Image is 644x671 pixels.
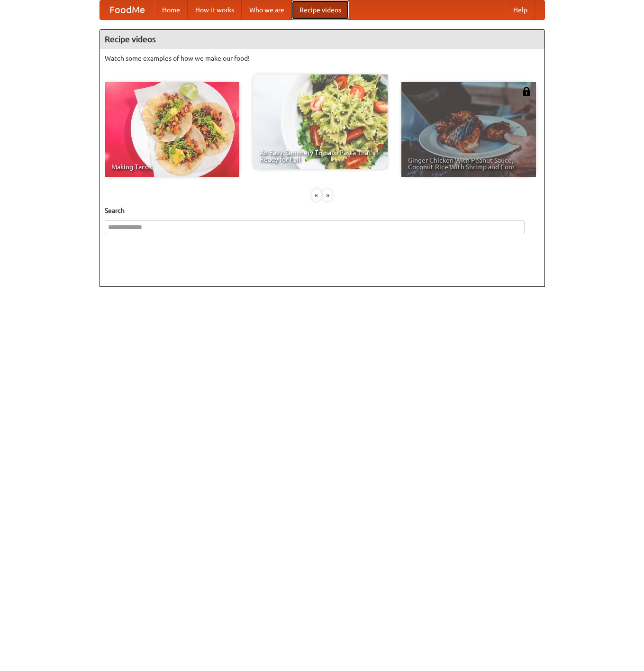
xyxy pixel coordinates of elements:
a: How it works [188,0,242,19]
span: Making Tacos [111,164,233,170]
p: Watch some examples of how we make our food! [105,54,540,63]
a: Help [506,0,535,19]
img: 483408.png [522,87,531,96]
a: Who we are [242,0,292,19]
div: « [312,189,321,201]
h4: Recipe videos [100,30,544,49]
div: » [323,189,332,201]
a: An Easy, Summery Tomato Pasta That's Ready for Fall [253,74,388,169]
a: Recipe videos [292,0,349,19]
span: An Easy, Summery Tomato Pasta That's Ready for Fall [260,149,381,163]
a: FoodMe [100,0,154,19]
h5: Search [105,206,540,215]
a: Making Tacos [105,82,239,177]
a: Home [154,0,188,19]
